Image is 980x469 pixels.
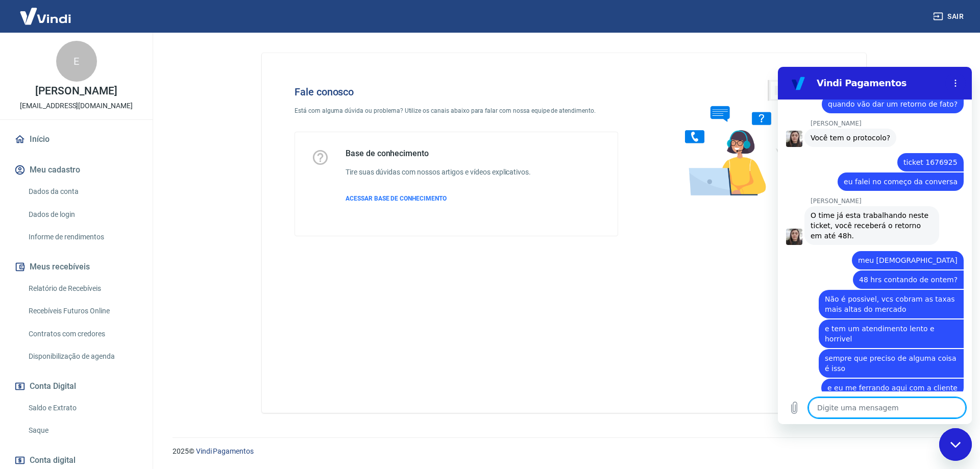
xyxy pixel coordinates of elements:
a: Informe de rendimentos [24,227,140,248]
a: Dados da conta [24,181,140,202]
a: Relatório de Recebíveis [24,278,140,299]
p: [PERSON_NAME] [35,86,117,96]
a: Disponibilização de agenda [24,346,140,367]
a: Vindi Pagamentos [196,447,254,455]
button: Meus recebíveis [12,256,140,278]
a: ACESSAR BASE DE CONHECIMENTO [346,194,531,203]
h6: Tire suas dúvidas com nossos artigos e vídeos explicativos. [346,167,531,178]
iframe: Botão para abrir a janela de mensagens, conversa em andamento [939,428,972,461]
button: Conta Digital [12,375,140,398]
h4: Fale conosco [295,86,618,98]
a: Contratos com credores [24,324,140,344]
a: Saque [24,420,140,441]
a: Início [12,128,140,151]
a: Saldo e Extrato [24,398,140,418]
p: [EMAIL_ADDRESS][DOMAIN_NAME] [20,101,133,111]
button: Sair [931,7,968,26]
span: ACESSAR BASE DE CONHECIMENTO [346,195,447,202]
button: Meu cadastro [12,159,140,181]
iframe: Janela de mensagens [778,67,972,424]
span: Conta digital [30,453,76,467]
div: E [56,41,97,82]
p: 2025 © [173,446,955,457]
h5: Base de conhecimento [346,149,531,159]
img: Vindi [12,1,79,32]
a: Dados de login [24,204,140,225]
a: Recebíveis Futuros Online [24,301,140,322]
img: Fale conosco [665,69,820,206]
p: Está com alguma dúvida ou problema? Utilize os canais abaixo para falar com nossa equipe de atend... [295,106,618,115]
